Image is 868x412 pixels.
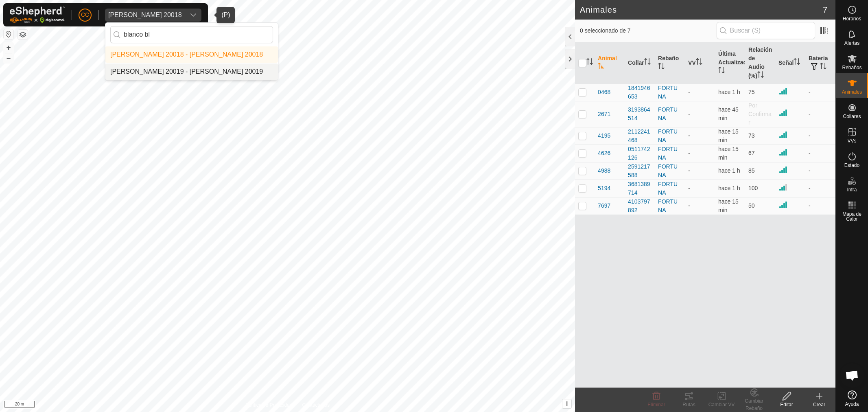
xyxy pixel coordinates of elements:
a: Contáctenos [302,401,330,409]
div: Cambiar Rebaño [738,397,770,412]
span: 26 sept 2025, 10:34 [718,167,740,174]
button: + [4,43,13,53]
div: dropdown trigger [185,9,201,22]
div: [PERSON_NAME] 20019 - [PERSON_NAME] 20019 [110,67,263,77]
span: Horarios [843,16,861,21]
span: CC [81,11,89,19]
div: FORTUNA [658,127,682,145]
td: - [805,83,835,101]
p-sorticon: Activar para ordenar [586,59,593,66]
div: [PERSON_NAME] 20018 - [PERSON_NAME] 20018 [110,50,263,59]
span: 0468 [598,88,610,96]
td: - [805,101,835,127]
p-sorticon: Activar para ordenar [757,72,764,79]
div: Rutas [673,401,705,408]
span: Mapa de Calor [838,212,866,221]
p-sorticon: Activar para ordenar [718,68,725,75]
button: i [562,399,571,408]
td: - [805,127,835,145]
input: Buscar por región, país, empresa o propiedad [110,26,273,43]
span: 85 [748,167,755,174]
span: Alertas [844,41,859,46]
span: 5194 [598,184,610,193]
app-display-virtual-paddock-transition: - [688,132,690,139]
span: Collares [843,114,861,119]
button: Restablecer Mapa [4,29,13,39]
img: Intensidad de Señal [778,200,788,210]
button: Capas del Mapa [18,30,28,39]
td: - [805,197,835,215]
li: Esteban Blanco Blanco 20018 [105,46,278,63]
span: 100 [748,185,758,191]
span: 26 sept 2025, 10:34 [718,185,740,191]
span: 7 [823,4,827,16]
app-display-virtual-paddock-transition: - [688,167,690,174]
th: Animal [595,42,625,84]
div: 4103797892 [628,197,652,215]
span: 26 sept 2025, 12:04 [718,198,739,213]
span: 67 [748,150,755,156]
img: Intensidad de Señal [778,165,788,175]
span: Estado [844,163,859,168]
th: Collar [625,42,655,84]
div: FORTUNA [658,105,682,123]
img: Intensidad de Señal [778,182,788,192]
span: 26 sept 2025, 10:34 [718,89,740,95]
th: VV [685,42,715,84]
div: Editar [770,401,803,408]
span: 2671 [598,110,610,118]
h2: Animales [580,5,823,15]
span: Eliminar [647,402,665,408]
span: i [566,400,568,407]
div: 2112241468 [628,127,652,145]
div: FORTUNA [658,84,682,101]
span: 4626 [598,149,610,158]
a: Política de Privacidad [245,401,292,409]
app-display-virtual-paddock-transition: - [688,202,690,209]
div: 3681389714 [628,180,652,197]
td: - [805,145,835,162]
div: [PERSON_NAME] 20018 [108,12,182,18]
td: - [805,162,835,180]
span: 75 [748,89,755,95]
td: - [805,180,835,197]
span: 73 [748,132,755,139]
span: VVs [847,138,856,143]
span: 50 [748,202,755,209]
button: – [4,53,13,63]
div: FORTUNA [658,180,682,197]
div: FORTUNA [658,145,682,162]
ul: Option List [105,46,278,80]
span: 0 seleccionado de 7 [580,26,717,35]
img: Intensidad de Señal [778,108,788,118]
input: Buscar (S) [717,22,815,39]
app-display-virtual-paddock-transition: - [688,89,690,95]
span: Animales [842,90,862,94]
div: FORTUNA [658,197,682,215]
app-display-virtual-paddock-transition: - [688,111,690,117]
div: 1841946653 [628,84,652,101]
span: 26 sept 2025, 12:04 [718,146,739,161]
div: Crear [803,401,835,408]
p-sorticon: Activar para ordenar [820,64,826,70]
img: Intensidad de Señal [778,86,788,96]
p-sorticon: Activar para ordenar [794,59,800,66]
span: Ayuda [845,402,859,407]
p-sorticon: Activar para ordenar [658,64,665,70]
p-sorticon: Activar para ordenar [598,64,604,70]
div: 2591217588 [628,162,652,180]
p-sorticon: Activar para ordenar [644,59,651,66]
span: Esteban Blanco Blanco 20018 [105,9,185,22]
th: Rebaño [655,42,685,84]
th: Relación de Audio (%) [745,42,775,84]
app-display-virtual-paddock-transition: - [688,150,690,156]
th: Última Actualización [715,42,745,84]
img: Intensidad de Señal [778,130,788,140]
img: Intensidad de Señal [778,147,788,157]
span: 26 sept 2025, 12:04 [718,128,739,143]
div: 3193864514 [628,105,652,123]
div: Chat abierto [840,363,864,388]
span: 4988 [598,167,610,175]
app-display-virtual-paddock-transition: - [688,185,690,191]
div: FORTUNA [658,162,682,180]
